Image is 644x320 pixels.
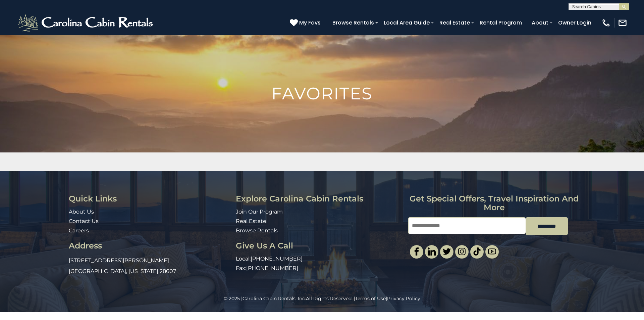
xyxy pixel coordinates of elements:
[380,17,433,29] a: Local Area Guide
[488,247,496,256] img: youtube-light.svg
[299,18,321,27] span: My Favs
[236,241,403,250] h3: Give Us A Call
[243,295,306,302] a: Carolina Cabin Rentals, Inc.
[458,247,466,256] img: instagram-single.svg
[236,265,403,272] p: Fax:
[246,265,298,271] a: [PHONE_NUMBER]
[17,13,156,33] img: White-1-2.png
[355,295,386,302] a: Terms of Use
[236,209,283,215] a: Join Our Program
[251,256,303,262] a: [PHONE_NUMBER]
[224,295,306,302] span: © 2025 |
[236,227,278,234] a: Browse Rentals
[436,17,473,29] a: Real Estate
[428,247,436,256] img: linkedin-single.svg
[69,227,89,234] a: Careers
[15,295,629,302] p: All Rights Reserved. | |
[408,194,580,212] h3: Get special offers, travel inspiration and more
[329,17,377,29] a: Browse Rentals
[69,241,231,250] h3: Address
[290,18,322,27] a: My Favs
[69,194,231,203] h3: Quick Links
[69,209,94,215] a: About Us
[387,295,420,302] a: Privacy Policy
[69,218,99,224] a: Contact Us
[413,247,421,256] img: facebook-single.svg
[601,18,611,28] img: phone-regular-white.png
[236,194,403,203] h3: Explore Carolina Cabin Rentals
[555,17,595,29] a: Owner Login
[476,17,525,29] a: Rental Program
[443,247,451,256] img: twitter-single.svg
[236,218,266,224] a: Real Estate
[69,255,231,277] p: [STREET_ADDRESS][PERSON_NAME] [GEOGRAPHIC_DATA], [US_STATE] 28607
[473,247,481,256] img: tiktok.svg
[528,17,552,29] a: About
[618,18,627,28] img: mail-regular-white.png
[236,255,403,263] p: Local:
